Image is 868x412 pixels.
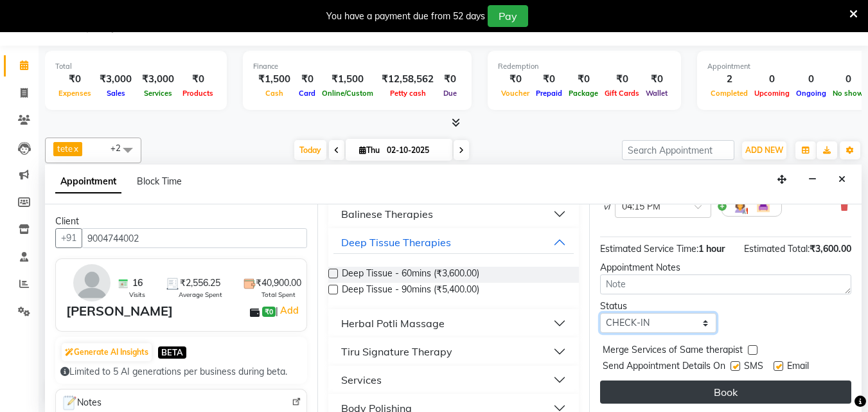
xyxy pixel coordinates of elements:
[333,340,574,363] button: Tiru Signature Therapy
[565,89,601,98] span: Package
[180,276,220,290] span: ₹2,556.25
[744,243,810,255] span: Estimated Total:
[333,202,574,226] button: Balinese Therapies
[533,72,565,87] div: ₹0
[55,170,121,193] span: Appointment
[601,72,642,87] div: ₹0
[62,343,152,361] button: Generate AI Insights
[137,175,182,187] span: Block Time
[253,61,461,72] div: Finance
[253,72,296,87] div: ₹1,500
[294,140,326,160] span: Today
[73,264,111,301] img: avatar
[642,89,671,98] span: Wallet
[296,89,319,98] span: Card
[61,395,102,411] span: Notes
[111,143,130,153] span: +2
[319,89,376,98] span: Online/Custom
[55,89,94,98] span: Expenses
[698,243,725,255] span: 1 hour
[73,143,78,154] a: x
[341,206,433,222] div: Balinese Therapies
[261,290,296,300] span: Total Spent
[376,72,439,87] div: ₹12,58,562
[55,215,307,228] div: Client
[179,290,222,300] span: Average Spent
[341,344,452,359] div: Tiru Signature Therapy
[601,89,642,98] span: Gift Cards
[57,143,73,154] span: tete
[498,89,533,98] span: Voucher
[751,72,793,87] div: 0
[55,228,82,248] button: +91
[278,303,301,318] a: Add
[383,141,447,160] input: 2025-10-02
[82,228,307,248] input: Search by Name/Mobile/Email/Code
[387,89,429,98] span: Petty cash
[600,243,698,255] span: Estimated Service Time:
[707,89,751,98] span: Completed
[262,307,276,317] span: ₹0
[787,359,809,375] span: Email
[333,231,574,254] button: Deep Tissue Therapies
[129,290,145,300] span: Visits
[439,72,461,87] div: ₹0
[326,10,485,23] div: You have a payment due from 52 days
[55,61,217,72] div: Total
[732,199,748,214] img: Hairdresser.png
[137,72,179,87] div: ₹3,000
[341,316,445,331] div: Herbal Potli Massage
[256,276,301,290] span: ₹40,900.00
[262,89,287,98] span: Cash
[296,72,319,87] div: ₹0
[603,201,610,213] span: vl
[276,303,301,318] span: |
[751,89,793,98] span: Upcoming
[829,72,867,87] div: 0
[603,359,725,375] span: Send Appointment Details On
[622,140,734,160] input: Search Appointment
[498,72,533,87] div: ₹0
[600,300,716,313] div: Status
[356,145,383,155] span: Thu
[793,89,829,98] span: Ongoing
[565,72,601,87] div: ₹0
[707,61,867,72] div: Appointment
[744,359,763,375] span: SMS
[488,5,528,27] button: Pay
[742,141,786,159] button: ADD NEW
[603,343,743,359] span: Merge Services of Same therapist
[94,72,137,87] div: ₹3,000
[333,368,574,391] button: Services
[341,235,451,250] div: Deep Tissue Therapies
[533,89,565,98] span: Prepaid
[810,243,851,255] span: ₹3,600.00
[333,312,574,335] button: Herbal Potli Massage
[158,346,186,359] span: BETA
[60,365,302,379] div: Limited to 5 AI generations per business during beta.
[833,170,851,190] button: Close
[66,301,173,321] div: [PERSON_NAME]
[642,72,671,87] div: ₹0
[342,283,479,299] span: Deep Tissue - 90mins (₹5,400.00)
[319,72,376,87] div: ₹1,500
[829,89,867,98] span: No show
[440,89,460,98] span: Due
[600,381,851,404] button: Book
[341,372,382,388] div: Services
[141,89,175,98] span: Services
[756,199,771,214] img: Interior.png
[793,72,829,87] div: 0
[342,267,479,283] span: Deep Tissue - 60mins (₹3,600.00)
[55,72,94,87] div: ₹0
[132,276,143,290] span: 16
[745,145,783,155] span: ADD NEW
[179,89,217,98] span: Products
[498,61,671,72] div: Redemption
[179,72,217,87] div: ₹0
[600,261,851,274] div: Appointment Notes
[707,72,751,87] div: 2
[103,89,128,98] span: Sales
